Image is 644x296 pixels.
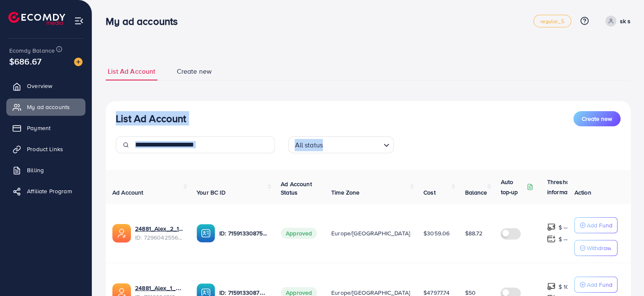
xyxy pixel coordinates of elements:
[586,243,611,253] p: Withdraw
[176,67,212,76] span: Create new
[574,217,617,233] button: Add Fund
[27,145,63,153] span: Product Links
[6,99,85,115] a: My ad accounts
[293,139,325,151] span: All status
[116,112,186,125] h3: List Ad Account
[6,77,85,94] a: Overview
[135,224,183,233] a: 24881_Alex_2_1698742301935
[219,228,267,238] p: ID: 7159133087597674498
[558,282,573,292] p: $ 100
[547,235,556,243] img: top-up amount
[586,280,612,290] p: Add Fund
[108,67,155,76] span: List Ad Account
[325,137,380,151] input: Search for option
[574,277,617,293] button: Add Fund
[112,224,131,243] img: ic-ads-acc.e4c84228.svg
[27,187,72,195] span: Affiliate Program
[197,224,215,243] img: ic-ba-acc.ded83a64.svg
[281,180,312,197] span: Ad Account Status
[331,188,359,197] span: Time Zone
[281,228,317,239] span: Approved
[27,166,44,174] span: Billing
[608,258,638,290] iframe: Chat
[558,222,569,232] p: $ ---
[8,12,65,25] img: logo
[574,240,617,256] button: Withdraw
[533,15,571,27] a: regular_5
[6,120,85,136] a: Payment
[106,15,184,27] h3: My ad accounts
[582,115,612,123] span: Create new
[558,234,569,244] p: $ ---
[27,82,52,90] span: Overview
[74,16,84,26] img: menu
[602,16,631,27] a: sk s
[74,58,82,66] img: image
[6,183,85,200] a: Affiliate Program
[135,224,183,242] div: <span class='underline'>24881_Alex_2_1698742301935</span></br>7296042556943794178
[573,111,620,126] button: Create new
[9,46,55,55] span: Ecomdy Balance
[9,55,41,67] span: $686.67
[27,124,51,132] span: Payment
[197,188,226,197] span: Your BC ID
[465,188,487,197] span: Balance
[586,220,612,230] p: Add Fund
[423,188,436,197] span: Cost
[6,162,85,179] a: Billing
[574,188,591,197] span: Action
[135,284,183,292] a: 24881_Alex_1_1680260788346
[465,229,482,237] span: $88.72
[500,177,525,197] p: Auto top-up
[6,141,85,157] a: Product Links
[331,229,410,237] span: Europe/[GEOGRAPHIC_DATA]
[135,233,183,242] span: ID: 7296042556943794178
[540,19,564,24] span: regular_5
[423,229,450,237] span: $3059.06
[288,136,394,153] div: Search for option
[112,188,144,197] span: Ad Account
[547,223,556,232] img: top-up amount
[547,282,556,291] img: top-up amount
[27,103,70,111] span: My ad accounts
[547,177,588,197] p: Threshold information
[620,16,631,26] p: sk s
